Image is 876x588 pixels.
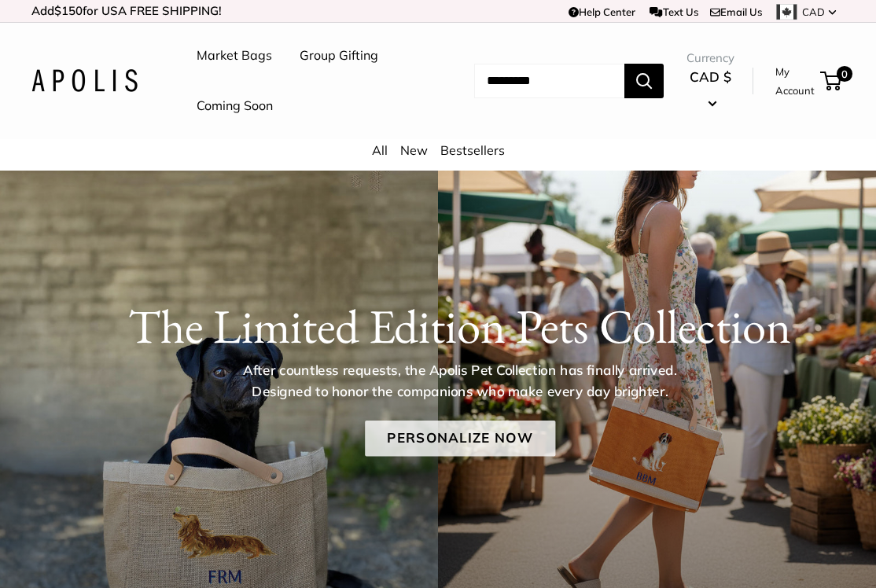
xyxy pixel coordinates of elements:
[440,142,505,158] a: Bestsellers
[300,44,378,68] a: Group Gifting
[31,69,138,92] img: Apolis
[197,44,272,68] a: Market Bags
[569,6,635,18] a: Help Center
[400,142,428,158] a: New
[372,142,388,158] a: All
[54,3,83,18] span: $150
[650,6,697,18] a: Text Us
[624,64,664,98] button: Search
[822,72,841,90] a: 0
[197,94,273,118] a: Coming Soon
[775,62,815,101] a: My Account
[690,68,731,85] span: CAD $
[74,299,846,355] h1: The Limited Edition Pets Collection
[365,421,555,457] a: Personalize Now
[802,6,825,18] span: CAD
[710,6,762,18] a: Email Us
[686,47,734,69] span: Currency
[217,360,703,402] p: After countless requests, the Apolis Pet Collection has finally arrived. Designed to honor the co...
[474,64,624,98] input: Search...
[686,64,734,115] button: CAD $
[837,66,852,82] span: 0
